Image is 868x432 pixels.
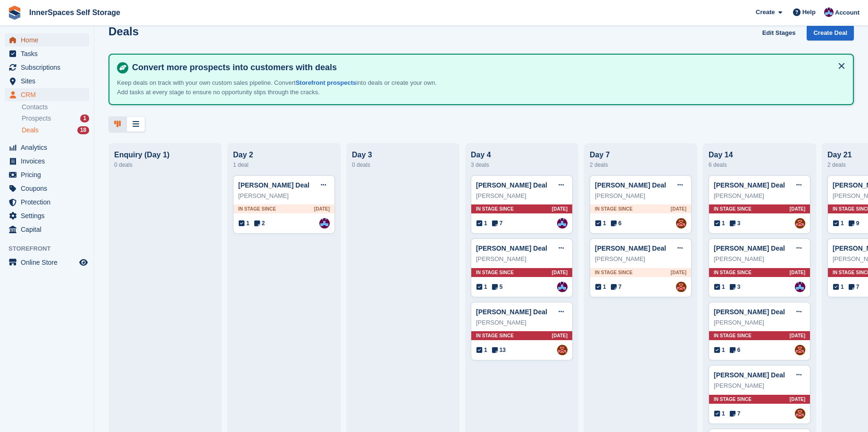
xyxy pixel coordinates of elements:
a: menu [5,88,89,101]
span: 1 [833,219,844,228]
img: Paul Allo [824,8,834,17]
div: [PERSON_NAME] [595,254,686,264]
span: [DATE] [314,205,330,212]
span: In stage since [476,332,514,339]
h1: Deals [108,25,139,38]
div: [PERSON_NAME] [714,191,805,201]
span: 1 [714,283,725,291]
img: stora-icon-8386f47178a22dfd0bd8f6a31ec36ba5ce8667c1dd55bd0f319d3a0aa187defe.svg [8,6,22,20]
span: 1 [476,219,487,228]
a: menu [5,196,89,209]
a: Edit Stages [759,25,800,41]
a: menu [5,256,89,269]
span: Help [802,8,816,17]
span: Protection [21,196,77,209]
span: Pricing [21,168,77,181]
a: menu [5,33,89,47]
span: 6 [611,219,622,228]
span: 7 [492,219,503,228]
img: Abby Tilley [557,345,568,355]
span: [DATE] [552,269,568,276]
img: Paul Allo [319,218,330,228]
img: Paul Allo [795,282,805,292]
span: 1 [714,409,725,418]
a: menu [5,47,89,60]
span: 7 [611,283,622,291]
a: [PERSON_NAME] Deal [714,308,785,316]
span: 7 [849,283,860,291]
a: InnerSpaces Self Storage [25,5,124,20]
span: [DATE] [671,205,686,212]
span: [DATE] [790,332,805,339]
div: Day 7 [590,151,692,159]
span: Tasks [21,47,77,60]
a: menu [5,182,89,195]
a: Create Deal [807,25,854,41]
a: menu [5,74,89,88]
img: Paul Allo [557,282,568,292]
span: 5 [492,283,503,291]
img: Abby Tilley [795,408,805,419]
span: [DATE] [671,269,686,276]
a: [PERSON_NAME] Deal [238,181,309,189]
span: In stage since [714,205,751,212]
span: Create [756,8,775,17]
span: 3 [730,283,741,291]
img: Abby Tilley [676,218,686,228]
span: In stage since [714,269,751,276]
a: [PERSON_NAME] Deal [595,245,666,252]
div: 3 deals [471,159,573,171]
div: [PERSON_NAME] [238,191,330,201]
img: Paul Allo [557,218,568,228]
span: In stage since [238,205,276,212]
span: 9 [849,219,860,228]
span: Online Store [21,256,77,269]
span: [DATE] [790,396,805,403]
span: 2 [254,219,265,228]
span: In stage since [595,205,633,212]
div: Enquiry (Day 1) [114,151,216,159]
a: [PERSON_NAME] Deal [714,245,785,252]
a: Storefront prospects [296,79,357,86]
span: [DATE] [552,205,568,212]
span: Settings [21,209,77,222]
a: Contacts [22,103,89,112]
img: Abby Tilley [795,345,805,355]
span: 1 [714,346,725,354]
a: menu [5,209,89,222]
img: Abby Tilley [795,218,805,228]
span: 1 [595,283,606,291]
span: Subscriptions [21,61,77,74]
span: Account [835,8,860,17]
a: Preview store [78,257,89,268]
div: Day 14 [709,151,810,159]
p: Keep deals on track with your own custom sales pipeline. Convert into deals or create your own. A... [117,78,447,97]
div: [PERSON_NAME] [714,381,805,391]
a: [PERSON_NAME] Deal [476,181,547,189]
a: [PERSON_NAME] Deal [476,308,547,316]
span: Home [21,33,77,47]
span: Analytics [21,141,77,154]
span: [DATE] [552,332,568,339]
a: [PERSON_NAME] Deal [714,371,785,379]
span: 1 [476,283,487,291]
a: [PERSON_NAME] Deal [476,245,547,252]
span: Coupons [21,182,77,195]
a: menu [5,141,89,154]
span: In stage since [476,205,514,212]
div: Day 4 [471,151,573,159]
span: Invoices [21,155,77,168]
div: [PERSON_NAME] [476,254,568,264]
a: menu [5,168,89,181]
span: In stage since [714,332,751,339]
span: 13 [492,346,506,354]
a: menu [5,223,89,236]
span: In stage since [476,269,514,276]
div: [PERSON_NAME] [714,318,805,327]
div: 2 deals [590,159,692,171]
